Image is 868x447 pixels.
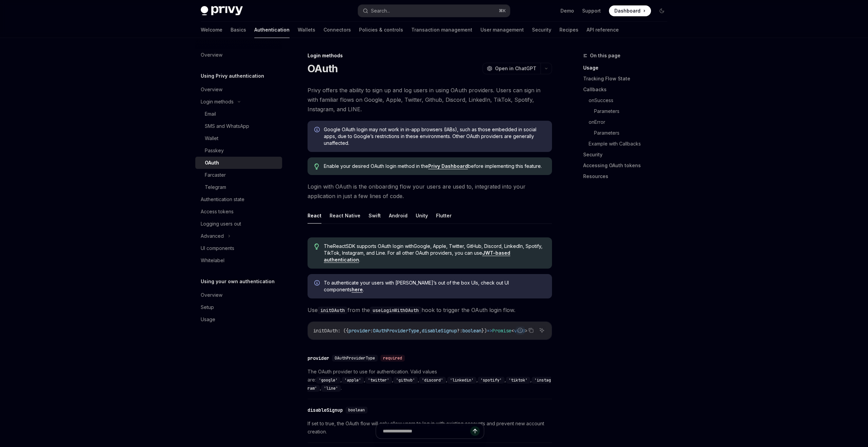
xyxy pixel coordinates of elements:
[308,368,552,392] span: The OAuth provider to use for authentication. Valid values are: , , , , , , , , , .
[656,5,667,16] button: Toggle dark mode
[594,128,673,138] a: Parameters
[583,62,673,73] a: Usage
[482,63,540,74] button: Open in ChatGPT
[389,208,408,223] button: Android
[324,163,545,170] span: Enable your desired OAuth login method in the before implementing this feature.
[314,127,321,134] svg: Info
[380,355,405,362] div: required
[419,328,422,334] span: ,
[330,208,360,223] button: React Native
[527,326,535,335] button: Copy the contents from the code block
[308,355,329,362] div: provider
[201,208,234,216] div: Access tokens
[231,22,246,38] a: Basics
[560,7,574,14] a: Demo
[492,328,511,334] span: Promise
[358,5,510,17] button: Search...⌘K
[324,126,545,147] span: Google OAuth login may not work in in-app browsers (IABs), such as those embedded in social apps,...
[195,108,282,120] a: Email
[583,171,673,182] a: Resources
[422,328,457,334] span: disableSignup
[352,287,363,293] a: here
[201,232,224,240] div: Advanced
[348,407,365,413] span: boolean
[373,328,419,334] span: OAuthProviderType
[495,65,536,72] span: Open in ChatGPT
[201,85,222,94] div: Overview
[365,377,392,384] code: 'twitter'
[511,328,514,334] span: <
[506,377,530,384] code: 'tiktok'
[314,163,319,170] svg: Tip
[195,301,282,313] a: Setup
[195,218,282,230] a: Logging users out
[481,328,487,334] span: })
[537,326,546,335] button: Ask AI
[594,106,673,117] a: Parameters
[462,328,481,334] span: boolean
[559,22,578,38] a: Recipes
[514,328,525,334] span: void
[201,22,222,38] a: Welcome
[428,163,468,169] a: Privy Dashboard
[447,377,476,384] code: 'linkedin'
[318,307,348,314] code: initOAuth
[436,208,452,223] button: Flutter
[313,328,338,334] span: initOAuth
[201,195,244,203] div: Authentication state
[338,328,349,334] span: : ({
[589,117,673,128] a: onError
[205,171,226,179] div: Farcaster
[195,289,282,301] a: Overview
[201,315,215,324] div: Usage
[205,122,249,130] div: SMS and WhatsApp
[349,328,370,334] span: provider
[195,132,282,144] a: Wallet
[480,22,524,38] a: User management
[359,22,403,38] a: Policies & controls
[470,426,480,436] button: Send message
[308,52,552,59] div: Login methods
[205,147,224,155] div: Passkey
[583,149,673,160] a: Security
[370,307,421,314] code: useLoginWithOAuth
[308,182,552,201] span: Login with OAuth is the onboarding flow your users are used to, integrated into your application ...
[583,84,673,95] a: Callbacks
[314,280,321,287] svg: Info
[201,72,264,80] h5: Using Privy authentication
[308,305,552,315] span: Use from the hook to trigger the OAuth login flow.
[205,183,226,191] div: Telegram
[195,206,282,218] a: Access tokens
[487,328,492,334] span: =>
[419,377,446,384] code: 'discord'
[298,22,315,38] a: Wallets
[201,6,243,16] img: dark logo
[457,328,462,334] span: ?:
[582,7,601,14] a: Support
[205,159,219,167] div: OAuth
[201,244,234,252] div: UI components
[499,8,506,14] span: ⌘ K
[316,377,340,384] code: 'google'
[201,291,222,299] div: Overview
[201,303,214,311] div: Setup
[589,95,673,106] a: onSuccess
[583,73,673,84] a: Tracking Flow State
[314,244,319,250] svg: Tip
[195,83,282,96] a: Overview
[393,377,418,384] code: 'github'
[195,169,282,181] a: Farcaster
[516,326,525,335] button: Report incorrect code
[308,208,321,223] button: React
[195,157,282,169] a: OAuth
[609,5,651,16] a: Dashboard
[590,52,620,60] span: On this page
[416,208,428,223] button: Unity
[532,22,551,38] a: Security
[308,85,552,114] span: Privy offers the ability to sign up and log users in using OAuth providers. Users can sign in wit...
[205,134,218,142] div: Wallet
[254,22,290,38] a: Authentication
[195,242,282,254] a: UI components
[195,313,282,326] a: Usage
[323,22,351,38] a: Connectors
